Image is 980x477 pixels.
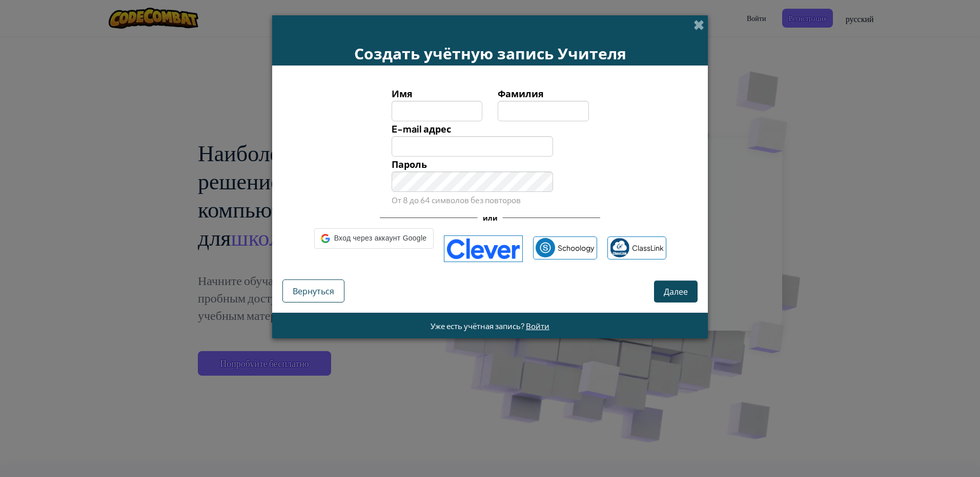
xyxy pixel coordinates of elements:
img: clever-logo-blue.png [444,235,523,262]
span: ClassLink [632,241,664,255]
img: classlink-logo-small.png [610,238,629,257]
span: Пароль [392,158,427,170]
span: Имя [392,88,413,99]
span: Уже есть учётная запись? [431,321,526,331]
small: От 8 до 64 символов без повторов [392,195,521,205]
span: Фамилия [498,88,544,99]
span: Создать учётную запись Учителя [354,43,626,64]
iframe: Кнопка "Войти с аккаунтом Google" [309,248,439,270]
span: Далее [664,286,688,297]
span: Вход через аккаунт Google [334,231,427,246]
span: Вернуться [293,286,334,296]
img: schoology.png [536,238,555,257]
button: Далее [654,280,698,302]
iframe: Диалоговое окно "Войти с аккаунтом Google" [769,10,970,167]
span: или [478,210,503,225]
button: Вернуться [282,279,344,302]
span: E-mail адрес [392,123,451,135]
div: Вход через аккаунт Google [314,228,434,249]
a: Войти [526,321,549,331]
span: Schoology [558,241,595,255]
